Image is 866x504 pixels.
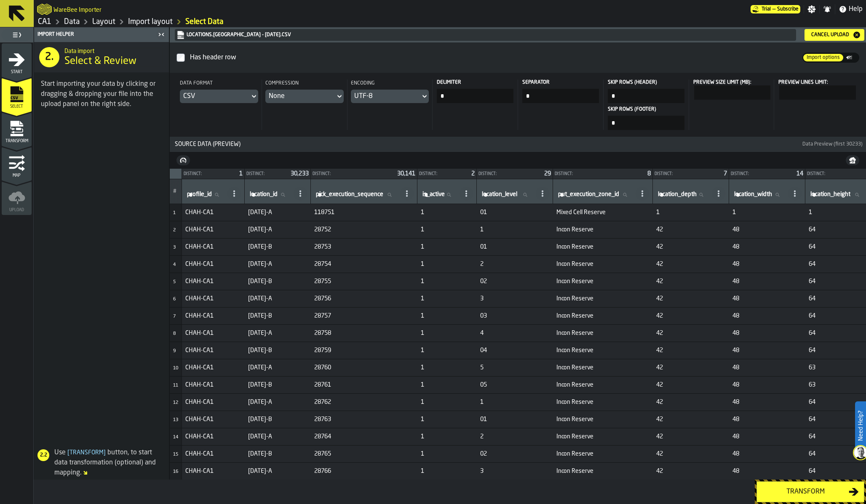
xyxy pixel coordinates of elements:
div: EncodingDropdownMenuValue-UTF_8 [351,80,429,103]
span: 28763 [314,416,414,423]
span: Help [849,4,863,14]
span: 5 [173,280,176,284]
span: 13 [173,418,178,422]
span: 42 [656,364,726,371]
span: 42 [656,468,726,475]
span: [DATE]-A [248,295,307,302]
span: CHAH-CA1 [185,399,241,406]
span: Import options [803,54,843,61]
span: Delimiter [437,80,512,85]
span: 28757 [314,313,414,319]
label: button-toggle-Notifications [820,5,835,13]
span: 48 [732,364,802,371]
div: Distinct: [655,172,720,176]
div: Data format [180,80,258,90]
span: 01 [480,244,550,250]
div: InputCheckbox-react-aria3837381588-:r23: [188,51,801,64]
div: title-Select & Review [34,42,169,72]
span: 42 [656,244,726,250]
span: 48 [732,468,802,475]
li: menu Start [2,43,32,77]
span: Incon Reserve [556,468,649,475]
span: label [734,191,772,198]
span: 10 [173,366,178,371]
span: 3 [173,245,176,250]
span: 02 [480,278,550,285]
span: 1 [480,399,550,406]
li: menu Select [2,78,32,111]
nav: Breadcrumb [37,17,450,27]
span: 28754 [314,261,414,268]
input: label [732,189,786,200]
span: 28758 [314,330,414,337]
span: label [250,191,278,198]
a: link-to-/wh/i/76e2a128-1b54-4d66-80d4-05ae4c277723/designer [92,17,115,27]
span: [DATE]-A [248,364,307,371]
span: Incon Reserve [556,261,649,268]
span: 28760 [314,364,414,371]
span: 2 [471,171,475,177]
div: Data formatDropdownMenuValue-CSV [180,80,258,103]
span: Transform [2,139,32,143]
label: button-switch-multi-Import options [802,53,844,62]
span: 42 [656,399,726,406]
span: 48 [732,399,802,406]
span: 48 [732,416,802,423]
button: button- [846,155,859,165]
input: label [248,189,292,200]
input: label [556,189,634,200]
span: [DATE]-A [248,433,307,440]
span: 3 [480,295,550,302]
span: CHAH-CA1 [185,209,241,216]
a: link-to-/wh/i/76e2a128-1b54-4d66-80d4-05ae4c277723/import/layout/932d2f57-0b59-4bce-b86b-04decbae... [185,17,223,27]
span: 15 [173,452,178,457]
span: [DATE]-A [248,209,307,216]
span: Separator [522,80,597,85]
label: react-aria3837381588-:r2d: [692,80,771,100]
span: 1 [732,209,802,216]
span: 2 [173,228,176,233]
span: 42 [656,278,726,285]
span: 42 [656,347,726,354]
span: 1 [421,261,473,268]
span: CHAH-CA1 [185,330,241,337]
span: 48 [732,433,802,440]
span: 30,141 [397,171,415,177]
input: input-value-Skip Rows (footer) input-value-Skip Rows (footer) [608,116,684,130]
span: label [558,191,619,198]
label: input-value-Delimiter [436,80,514,103]
span: [DATE]-A [248,261,307,268]
span: Incon Reserve [556,347,649,354]
span: 04 [480,347,550,354]
span: 1 [421,278,473,285]
div: 2. [39,47,59,67]
h2: Sub Title [64,46,162,55]
span: 28752 [314,226,414,233]
span: 1 [173,211,176,215]
input: input-value-Skip Rows (header) input-value-Skip Rows (header) [608,89,684,103]
span: CHAH-CA1 [185,278,241,285]
span: 28762 [314,399,414,406]
span: # [173,188,176,194]
span: 28766 [314,468,414,475]
div: Use button, to start data transformation (optional) and mapping. [34,448,166,478]
span: 1 [421,295,473,302]
span: 48 [732,330,802,337]
a: link-to-/wh/i/76e2a128-1b54-4d66-80d4-05ae4c277723/pricing/ [751,5,800,13]
span: 1 [421,468,473,475]
div: StatList-item-Distinct: [553,169,652,179]
span: CHAH-CA1 [185,244,241,250]
button: button-Transform [756,481,864,502]
span: Incon Reserve [556,330,649,337]
span: 01 [480,209,550,216]
span: Preview Size Limit (MB): [693,80,751,85]
span: 1 [421,382,473,388]
span: [ [67,450,69,456]
div: Distinct: [478,172,541,176]
span: Subscribe [777,6,799,12]
span: [DATE]-B [248,278,307,285]
span: CHAH-CA1 [185,451,241,457]
span: 48 [732,261,802,268]
span: 42 [656,261,726,268]
label: react-aria3837381588-:r2f: [778,80,856,100]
